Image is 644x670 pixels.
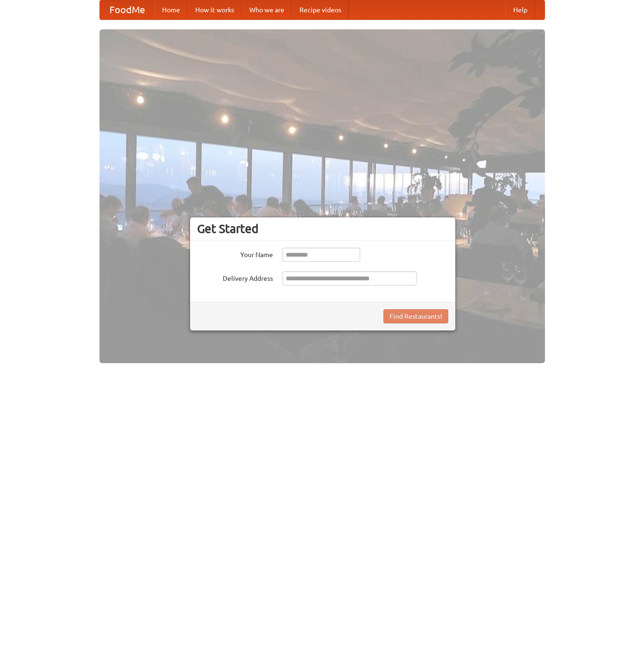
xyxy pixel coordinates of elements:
[383,309,448,323] button: Find Restaurants!
[188,0,242,19] a: How it works
[242,0,292,19] a: Who we are
[100,0,154,19] a: FoodMe
[197,271,273,283] label: Delivery Address
[154,0,188,19] a: Home
[197,222,448,236] h3: Get Started
[197,248,273,259] label: Your Name
[292,0,349,19] a: Recipe videos
[506,0,535,19] a: Help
